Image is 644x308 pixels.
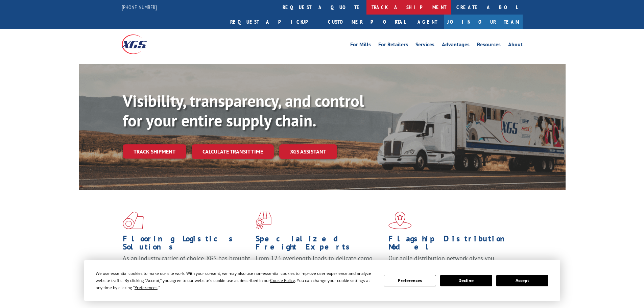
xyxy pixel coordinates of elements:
a: Customer Portal [323,15,411,29]
a: Request a pickup [225,15,323,29]
h1: Flagship Distribution Model [388,235,516,254]
a: Advantages [442,42,470,49]
a: Agent [411,15,444,29]
span: Preferences [135,285,158,290]
a: Join Our Team [444,15,523,29]
a: Services [415,42,434,49]
a: For Retailers [378,42,408,49]
a: Track shipment [123,144,186,159]
span: As an industry carrier of choice, XGS has brought innovation and dedication to flooring logistics... [123,254,250,278]
a: Calculate transit time [192,144,274,159]
img: xgs-icon-flagship-distribution-model-red [388,212,412,229]
h1: Specialized Freight Experts [256,235,383,254]
p: From 123 overlength loads to delicate cargo, our experienced staff knows the best way to move you... [256,254,383,284]
b: Visibility, transparency, and control for your entire supply chain. [123,90,364,131]
a: [PHONE_NUMBER] [122,4,157,10]
button: Decline [440,275,492,286]
span: Our agile distribution network gives you nationwide inventory management on demand. [388,254,513,270]
div: Cookie Consent Prompt [84,260,560,301]
span: Cookie Policy [270,278,295,283]
button: Accept [496,275,548,286]
a: Resources [477,42,501,49]
a: About [508,42,523,49]
button: Preferences [384,275,436,286]
div: We use essential cookies to make our site work. With your consent, we may also use non-essential ... [96,270,376,291]
a: For Mills [350,42,371,49]
h1: Flooring Logistics Solutions [123,235,251,254]
img: xgs-icon-total-supply-chain-intelligence-red [123,212,144,229]
img: xgs-icon-focused-on-flooring-red [256,212,271,229]
a: XGS ASSISTANT [279,144,337,159]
